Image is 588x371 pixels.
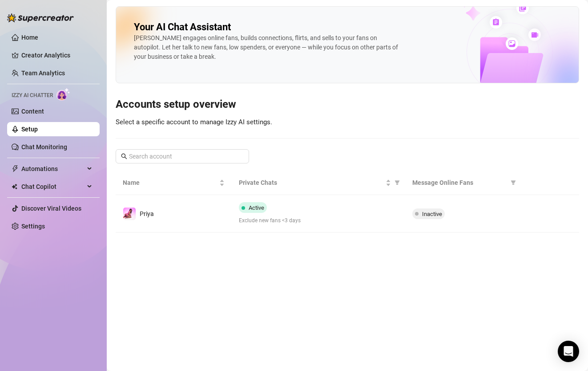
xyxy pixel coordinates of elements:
[422,211,442,217] span: Inactive
[123,208,136,220] img: Priya
[12,91,53,100] span: Izzy AI Chatter
[21,223,45,230] a: Settings
[21,69,65,77] a: Team Analytics
[249,204,264,211] span: Active
[511,180,516,185] span: filter
[239,178,384,188] span: Private Chats
[393,176,402,189] span: filter
[129,151,237,161] input: Search account
[116,118,272,126] span: Select a specific account to manage Izzy AI settings.
[12,183,17,190] img: Chat Copilot
[528,207,543,221] button: right
[21,108,44,115] a: Content
[7,13,74,22] img: logo-BBDzfeDw.svg
[134,33,401,61] div: [PERSON_NAME] engages online fans, builds connections, flirts, and sells to your fans on autopilo...
[239,216,399,225] span: Exclude new fans <3 days
[56,88,70,101] img: AI Chatter
[412,178,507,188] span: Message Online Fans
[21,162,85,176] span: Automations
[232,171,406,195] th: Private Chats
[21,48,93,62] a: Creator Analytics
[21,126,38,133] a: Setup
[140,210,154,217] span: Priya
[21,179,85,194] span: Chat Copilot
[134,21,231,33] h2: Your AI Chat Assistant
[395,180,400,185] span: filter
[12,165,19,172] span: thunderbolt
[509,176,518,189] span: filter
[116,98,579,112] h3: Accounts setup overview
[21,143,67,151] a: Chat Monitoring
[532,211,539,217] span: right
[21,205,81,212] a: Discover Viral Videos
[121,153,127,159] span: search
[116,171,232,195] th: Name
[558,341,579,362] div: Open Intercom Messenger
[123,178,217,188] span: Name
[21,34,38,41] a: Home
